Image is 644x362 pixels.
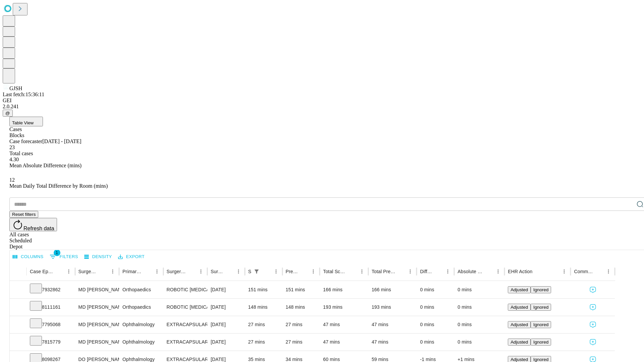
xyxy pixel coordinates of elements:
[533,340,548,345] span: Ignored
[262,267,271,276] button: Sort
[420,334,451,351] div: 0 mins
[493,267,503,276] button: Menu
[3,92,44,97] span: Last fetch: 15:36:11
[108,267,117,276] button: Menu
[9,163,82,168] span: Mean Absolute Difference (mins)
[9,177,15,183] span: 12
[372,334,414,351] div: 47 mins
[533,357,548,362] span: Ignored
[559,267,569,276] button: Menu
[30,334,72,351] div: 7815779
[511,287,528,292] span: Adjusted
[531,304,551,311] button: Ignored
[211,334,241,351] div: [DATE]
[187,267,196,276] button: Sort
[167,269,186,274] div: Surgery Name
[9,85,22,91] span: GJSH
[23,226,54,231] span: Refresh data
[9,157,19,162] span: 4.30
[3,98,641,104] div: GEI
[396,267,406,276] button: Sort
[511,322,528,327] span: Adjusted
[252,267,261,276] div: 1 active filter
[508,321,531,328] button: Adjusted
[9,117,43,126] button: Table View
[99,267,108,276] button: Sort
[122,334,160,351] div: Ophthalmology
[443,267,452,276] button: Menu
[271,267,281,276] button: Menu
[286,281,317,298] div: 151 mins
[531,321,551,328] button: Ignored
[248,334,279,351] div: 27 mins
[122,316,160,333] div: Ophthalmology
[13,337,23,348] button: Expand
[12,120,34,125] span: Table View
[9,150,33,156] span: Total cases
[533,322,548,327] span: Ignored
[30,316,72,333] div: 7795068
[458,269,483,274] div: Absolute Difference
[122,281,160,298] div: Orthopaedics
[252,267,261,276] button: Show filters
[122,269,142,274] div: Primary Service
[116,252,146,262] button: Export
[48,251,80,262] button: Show filters
[12,212,36,217] span: Reset filters
[248,281,279,298] div: 151 mins
[420,281,451,298] div: 0 mins
[9,218,57,231] button: Refresh data
[64,267,73,276] button: Menu
[30,269,54,274] div: Case Epic Id
[286,334,317,351] div: 27 mins
[234,267,243,276] button: Menu
[533,287,548,292] span: Ignored
[406,267,415,276] button: Menu
[372,269,396,274] div: Total Predicted Duration
[323,269,347,274] div: Total Scheduled Duration
[211,316,241,333] div: [DATE]
[42,138,81,144] span: [DATE] - [DATE]
[533,267,542,276] button: Sort
[167,299,204,316] div: ROBOTIC [MEDICAL_DATA] KNEE TOTAL
[9,138,42,144] span: Case forecaster
[55,267,64,276] button: Sort
[434,267,443,276] button: Sort
[323,281,365,298] div: 166 mins
[3,110,13,117] button: @
[594,267,604,276] button: Sort
[167,316,204,333] div: EXTRACAPSULAR CATARACT REMOVAL WITH [MEDICAL_DATA]
[508,339,531,346] button: Adjusted
[211,299,241,316] div: [DATE]
[372,299,414,316] div: 193 mins
[143,267,152,276] button: Sort
[78,316,116,333] div: MD [PERSON_NAME]
[299,267,309,276] button: Sort
[13,302,23,313] button: Expand
[30,299,72,316] div: 8111161
[420,316,451,333] div: 0 mins
[511,340,528,345] span: Adjusted
[3,104,641,110] div: 2.0.241
[224,267,234,276] button: Sort
[211,269,224,274] div: Surgery Date
[357,267,367,276] button: Menu
[420,269,433,274] div: Difference
[372,281,414,298] div: 166 mins
[458,281,501,298] div: 0 mins
[248,269,251,274] div: Scheduled In Room Duration
[604,267,613,276] button: Menu
[83,252,114,262] button: Density
[508,286,531,293] button: Adjusted
[286,316,317,333] div: 27 mins
[11,252,45,262] button: Select columns
[122,299,160,316] div: Orthopaedics
[458,316,501,333] div: 0 mins
[309,267,318,276] button: Menu
[13,284,23,296] button: Expand
[531,286,551,293] button: Ignored
[511,357,528,362] span: Adjusted
[323,334,365,351] div: 47 mins
[372,316,414,333] div: 47 mins
[248,316,279,333] div: 27 mins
